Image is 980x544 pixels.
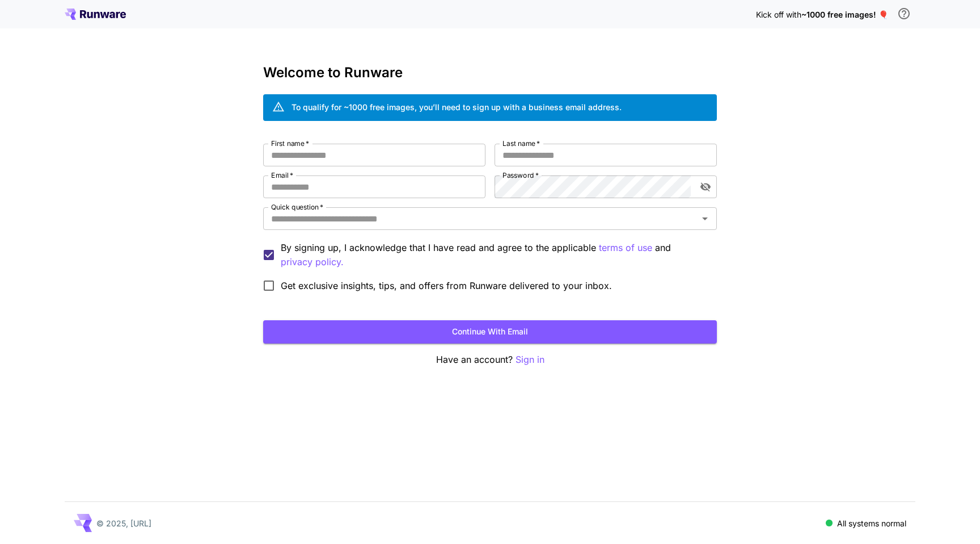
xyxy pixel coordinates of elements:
[281,241,708,269] p: By signing up, I acknowledge that I have read and agree to the applicable and
[281,255,344,269] button: By signing up, I acknowledge that I have read and agree to the applicable terms of use and
[599,241,652,255] p: terms of use
[893,2,915,25] button: In order to qualify for free credit, you need to sign up with a business email address and click ...
[96,517,151,529] p: © 2025, [URL]
[695,177,716,197] button: toggle password visibility
[697,211,713,227] button: Open
[263,65,717,81] h3: Welcome to Runware
[502,170,539,180] label: Password
[516,353,544,367] button: Sign in
[756,10,801,19] span: Kick off with
[281,279,612,292] span: Get exclusive insights, tips, and offers from Runware delivered to your inbox.
[271,202,323,212] label: Quick question
[281,255,344,269] p: privacy policy.
[271,139,309,148] label: First name
[599,241,652,255] button: By signing up, I acknowledge that I have read and agree to the applicable and privacy policy.
[502,139,540,148] label: Last name
[263,353,717,367] p: Have an account?
[292,101,622,113] div: To qualify for ~1000 free images, you’ll need to sign up with a business email address.
[801,10,888,19] span: ~1000 free images! 🎈
[271,170,293,180] label: Email
[837,517,906,529] p: All systems normal
[263,320,717,344] button: Continue with email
